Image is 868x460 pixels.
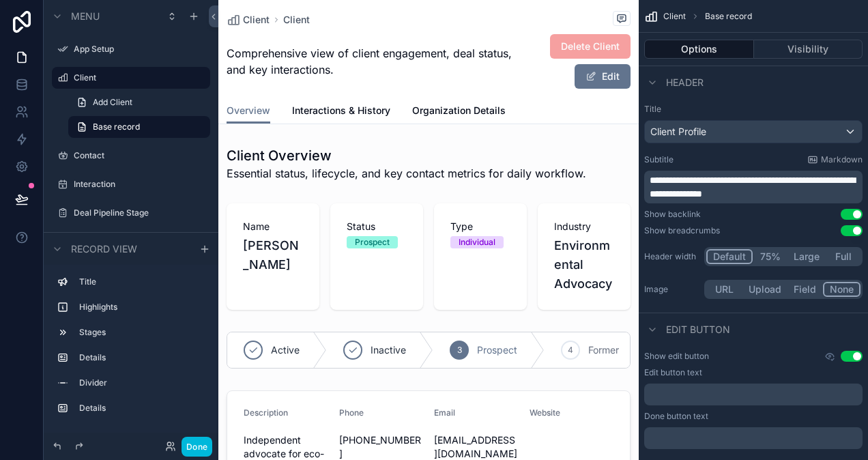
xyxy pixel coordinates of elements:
span: Comprehensive view of client engagement, deal status, and key interactions. [227,45,516,78]
span: Menu [71,10,100,23]
label: Stages [79,327,199,338]
span: Client Profile [650,125,706,139]
button: Edit [575,64,631,89]
span: Organization Details [412,104,506,117]
button: URL [706,282,742,297]
span: Markdown [821,154,863,165]
div: scrollable content [644,427,863,449]
span: Interactions & History [292,104,390,117]
span: Add Client [93,97,132,108]
label: Header width [644,251,699,262]
label: Client [74,72,202,83]
span: Base record [705,11,752,22]
label: Details [79,352,199,363]
span: Header [666,76,704,89]
button: None [823,282,860,297]
label: Done button text [644,411,708,422]
button: Field [787,282,824,297]
span: Record view [71,242,137,256]
span: Base record [93,121,140,132]
button: Client Profile [644,120,863,143]
span: Client [663,11,686,22]
button: Default [706,249,753,264]
button: Done [182,437,212,457]
button: Large [787,249,826,264]
button: Upload [742,282,787,297]
span: Overview [227,104,270,117]
div: scrollable content [644,171,863,203]
label: App Setup [74,44,202,55]
a: Client [283,13,310,27]
label: Title [644,104,863,115]
label: Title [79,276,199,287]
label: Divider [79,377,199,388]
div: Show breadcrumbs [644,225,720,236]
label: Edit button text [644,367,702,378]
button: Full [826,249,860,264]
span: Client [243,13,270,27]
label: Subtitle [644,154,674,165]
div: scrollable content [44,265,218,433]
button: 75% [753,249,787,264]
div: Show backlink [644,209,701,220]
a: Organization Details [412,98,506,126]
a: Interactions & History [292,98,390,126]
a: Overview [227,98,270,124]
a: Add Client [68,91,210,113]
a: Client [227,13,270,27]
span: Edit button [666,323,730,336]
button: Options [644,40,754,59]
label: Interaction [74,179,202,190]
label: Highlights [79,302,199,313]
label: Details [79,403,199,414]
div: scrollable content [644,384,863,405]
a: Markdown [807,154,863,165]
label: Show edit button [644,351,709,362]
button: Visibility [754,40,863,59]
label: Image [644,284,699,295]
label: Contact [74,150,202,161]
a: Base record [68,116,210,138]
label: Deal Pipeline Stage [74,207,202,218]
